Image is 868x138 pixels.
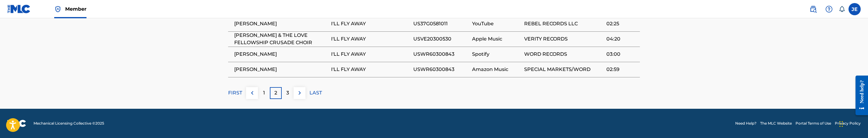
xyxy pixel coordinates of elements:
span: 03:00 [606,51,637,58]
iframe: Chat Widget [838,109,868,138]
span: Member [65,5,86,12]
a: Portal Terms of Use [796,121,831,126]
img: help [825,5,833,13]
div: Help [823,3,835,15]
span: I'LL FLY AWAY [331,51,410,58]
div: Drag [839,115,843,133]
p: 1 [263,89,265,97]
iframe: Resource Center [851,71,868,120]
span: Spotify [472,51,521,58]
span: WORD RECORDS [524,51,603,58]
a: Privacy Policy [835,121,861,126]
p: FIRST [228,89,242,97]
span: I'LL FLY AWAY [331,20,410,27]
span: REBEL RECORDS LLC [524,20,603,27]
span: Apple Music [472,35,521,43]
a: Public Search [807,3,819,15]
span: Amazon Music [472,66,521,73]
img: right [296,89,303,97]
img: logo [7,120,26,127]
span: Mechanical Licensing Collective © 2025 [34,121,104,126]
img: left [249,89,256,97]
p: 2 [274,89,277,97]
span: USWR60300843 [413,51,469,58]
img: MLC Logo [7,5,31,13]
span: I'LL FLY AWAY [331,66,410,73]
span: I'LL FLY AWAY [331,35,410,43]
a: Need Help? [735,121,757,126]
div: User Menu [849,3,861,15]
span: [PERSON_NAME] [234,20,328,27]
a: The MLC Website [760,121,792,126]
span: US37G0581011 [413,20,469,27]
div: Notifications [839,6,845,12]
span: USVE20300530 [413,35,469,43]
p: 3 [286,89,289,97]
span: 02:59 [606,66,637,73]
p: LAST [309,89,322,97]
span: 02:25 [606,20,637,27]
span: [PERSON_NAME] [234,51,328,58]
img: Top Rightsholder [54,5,62,13]
img: search [810,5,817,13]
span: SPECIAL MARKETS/WORD [524,66,603,73]
span: 04:20 [606,35,637,43]
span: [PERSON_NAME] & THE LOVE FELLOWSHIP CRUSADE CHOIR [234,32,328,46]
span: VERITY RECORDS [524,35,603,43]
span: USWR60300843 [413,66,469,73]
span: [PERSON_NAME] [234,66,328,73]
span: YouTube [472,20,521,27]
